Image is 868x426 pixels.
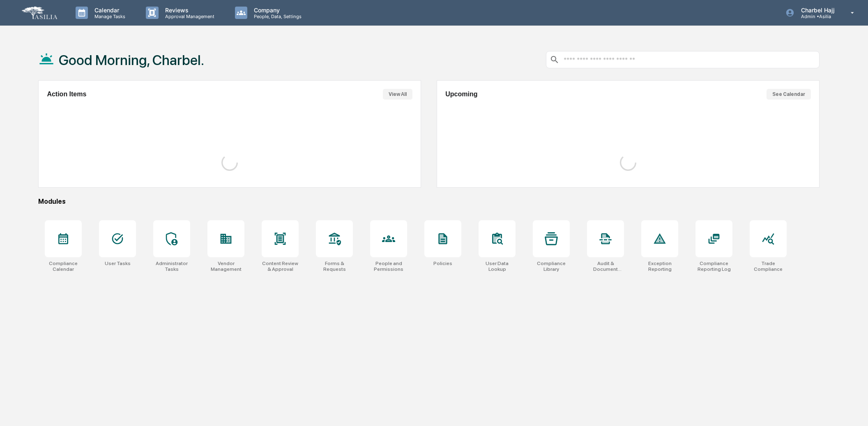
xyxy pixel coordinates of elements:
div: Compliance Calendar [45,261,82,272]
p: Manage Tasks [88,14,129,19]
div: Compliance Reporting Log [695,261,732,272]
h2: Upcoming [445,91,477,98]
h2: Action Items [47,91,86,98]
div: Exception Reporting [641,261,678,272]
p: Company [247,7,306,14]
div: Compliance Library [533,261,570,272]
h1: Good Morning, Charbel. [59,52,204,68]
div: Administrator Tasks [153,261,190,272]
div: People and Permissions [370,261,407,272]
button: See Calendar [767,89,811,100]
p: Admin • Asilia [794,14,839,19]
div: Forms & Requests [316,261,353,272]
div: Modules [38,198,820,205]
div: Vendor Management [207,261,244,272]
button: View All [383,89,412,100]
p: Charbel Hajj [794,7,839,14]
div: Content Review & Approval [262,261,299,272]
div: User Tasks [105,261,131,266]
p: People, Data, Settings [247,14,306,19]
div: Audit & Document Logs [587,261,624,272]
div: User Data Lookup [479,261,516,272]
div: Policies [433,261,452,266]
p: Approval Management [159,14,219,19]
div: Trade Compliance [750,261,787,272]
p: Reviews [159,7,219,14]
img: logo [20,5,59,21]
p: Calendar [88,7,129,14]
